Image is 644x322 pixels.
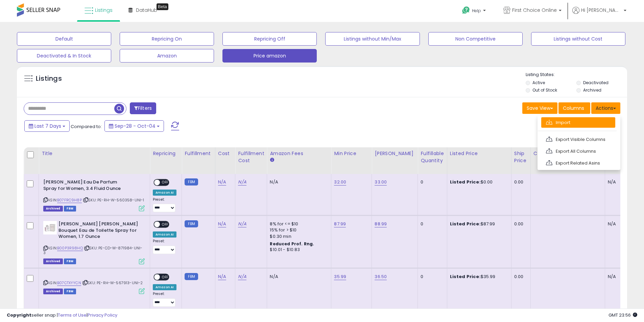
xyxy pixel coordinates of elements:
a: B00P3R98HQ [57,245,83,251]
div: N/A [608,221,630,227]
div: 0.00 [514,179,525,185]
a: N/A [238,273,246,280]
div: Amazon AI [153,231,176,238]
a: 32.00 [334,179,346,185]
div: $10.01 - $10.83 [270,247,326,253]
div: $0.00 [450,179,506,185]
span: Compared to: [71,123,102,130]
div: ASIN: [43,179,145,210]
strong: Copyright [7,312,31,318]
button: Columns [558,102,590,114]
div: N/A [270,274,326,280]
b: Listed Price: [450,179,481,185]
a: N/A [218,221,226,227]
button: Listings without Cost [531,32,625,46]
span: Help [472,8,481,14]
span: | SKU: PE-RH-W-560358-UNI-1 [83,197,144,203]
div: N/A [608,179,630,185]
div: ASIN: [43,274,145,294]
b: [PERSON_NAME] [PERSON_NAME] Bouquet Eau de Toilette Spray for Women, 1.7 Ounce [58,221,141,242]
a: Export Related Asins [541,158,615,168]
span: OFF [160,222,171,227]
button: Repricing Off [222,32,317,46]
button: Default [17,32,111,46]
span: FBM [64,258,76,264]
label: Active [532,80,545,85]
div: $87.99 [450,221,506,227]
span: Listings that have been deleted from Seller Central [43,206,63,212]
div: N/A [608,274,630,280]
div: 15% for > $10 [270,227,326,233]
button: Listings without Min/Max [325,32,420,46]
p: Listing States: [526,72,627,78]
span: Columns [563,105,584,112]
div: Cost [218,150,233,157]
label: Deactivated [583,80,609,85]
label: Out of Stock [532,87,557,93]
label: Archived [583,87,601,93]
span: Listings [95,7,113,14]
span: | SKU: PE-RH-W-567913-UNI-2 [82,280,143,286]
div: $35.99 [450,274,506,280]
div: 0 [421,179,442,185]
a: N/A [238,179,246,185]
button: Price amazon [222,49,317,63]
div: N/A [270,179,326,185]
a: B07FRC9H8P [57,197,82,203]
div: $0.30 min [270,233,326,240]
div: Preset: [153,292,176,307]
div: 0 [421,221,442,227]
span: Last 7 Days [34,123,61,129]
span: DataHub [136,7,157,14]
div: Min Price [334,150,369,157]
a: N/A [238,221,246,227]
a: Help [457,1,493,22]
div: Repricing [153,150,179,157]
div: Title [42,150,147,157]
button: Repricing On [120,32,214,46]
button: Filters [130,102,156,114]
span: First Choice Online [512,7,557,14]
span: FBM [64,289,76,294]
a: Export All Columns [541,146,615,156]
button: Actions [591,102,620,114]
span: Listings that have been deleted from Seller Central [43,289,63,294]
span: 2025-10-12 23:56 GMT [609,312,637,318]
a: 36.50 [375,273,387,280]
a: 88.99 [375,221,387,227]
small: FBM [185,220,198,227]
div: Amazon AI [153,284,176,290]
div: Current B2B Buybox Price [533,150,602,157]
span: Sep-28 - Oct-04 [115,123,156,129]
button: Non Competitive [428,32,523,46]
div: Preset: [153,239,176,254]
b: Listed Price: [450,221,481,227]
div: Amazon Fees [270,150,328,157]
a: Privacy Policy [88,312,117,318]
a: Hi [PERSON_NAME] [572,7,626,22]
div: 8% for <= $10 [270,221,326,227]
a: N/A [218,179,226,185]
small: FBM [185,178,198,185]
a: Terms of Use [58,312,87,318]
div: Listed Price [450,150,508,157]
span: OFF [160,274,171,280]
b: Listed Price: [450,273,481,280]
div: 0 [421,274,442,280]
div: Ship Price [514,150,528,164]
small: Amazon Fees. [270,157,274,163]
div: Fulfillment [185,150,212,157]
button: Amazon [120,49,214,63]
a: B07CTXYYCN [57,280,81,286]
span: Listings that have been deleted from Seller Central [43,258,63,264]
small: FBM [185,273,198,280]
a: 35.99 [334,273,346,280]
h5: Listings [36,74,62,83]
a: Export Visible Columns [541,134,615,145]
b: Reduced Prof. Rng. [270,241,314,247]
div: 0.00 [514,221,525,227]
button: Last 7 Days [24,120,70,132]
span: | SKU: PE-CD-W-871984-UNI-3 [43,245,142,255]
img: 313LNMj+hpL._SL40_.jpg [43,221,57,234]
div: 0.00 [514,274,525,280]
